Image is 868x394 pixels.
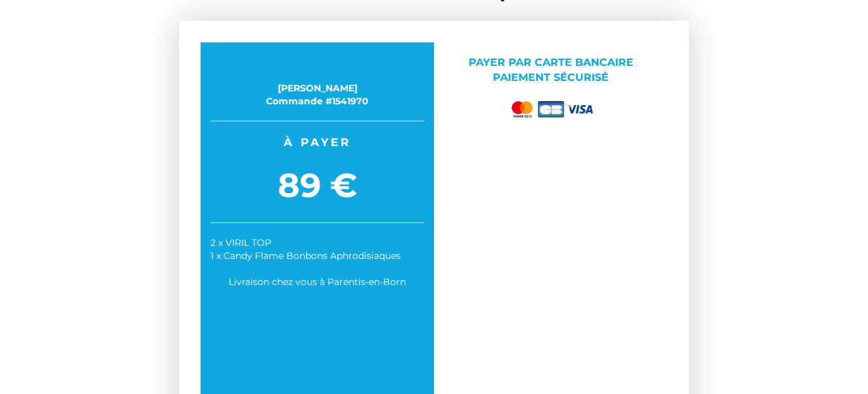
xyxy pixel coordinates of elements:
span: À payer [210,134,424,150]
img: cb.png [538,101,564,117]
p: Payer par Carte bancaire [444,55,658,85]
img: visa.png [567,105,593,114]
div: 2 x VIRIL TOP 1 x Candy Flame Bonbons Aphrodisiaques [210,236,424,262]
span: 89 € [210,162,424,209]
div: [PERSON_NAME] [210,82,424,95]
span: Paiement sécurisé [493,71,609,83]
div: Livraison chez vous à Parentis-en-Born [210,275,424,288]
div: Commande #1541970 [210,95,424,108]
img: mastercard.png [509,98,535,120]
